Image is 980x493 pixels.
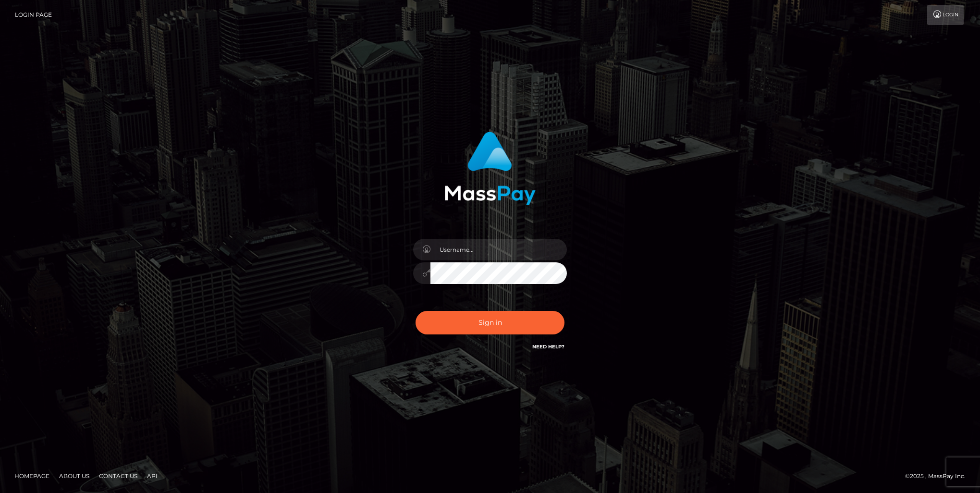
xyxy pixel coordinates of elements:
[905,471,973,481] div: © 2025 , MassPay Inc.
[15,5,52,25] a: Login Page
[430,239,567,260] input: Username...
[143,468,161,483] a: API
[11,468,53,483] a: Homepage
[95,468,141,483] a: Contact Us
[532,344,564,350] a: Need Help?
[444,132,536,205] img: MassPay Login
[927,5,964,25] a: Login
[416,311,564,334] button: Sign in
[55,468,93,483] a: About Us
